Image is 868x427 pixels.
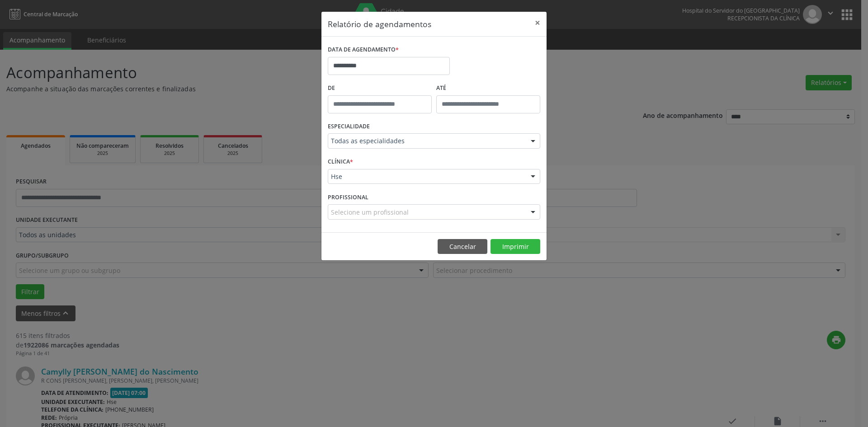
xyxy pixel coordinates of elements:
[491,239,540,254] button: Imprimir
[331,207,409,217] span: Selecione um profissional
[328,81,432,95] label: De
[328,190,368,204] label: PROFISSIONAL
[328,43,399,57] label: DATA DE AGENDAMENTO
[331,136,522,145] span: Todas as especialidades
[528,12,547,34] button: Close
[331,172,522,181] span: Hse
[328,120,370,134] label: ESPECIALIDADE
[438,239,487,254] button: Cancelar
[328,18,431,30] h5: Relatório de agendamentos
[436,81,540,95] label: ATÉ
[328,155,353,169] label: CLÍNICA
